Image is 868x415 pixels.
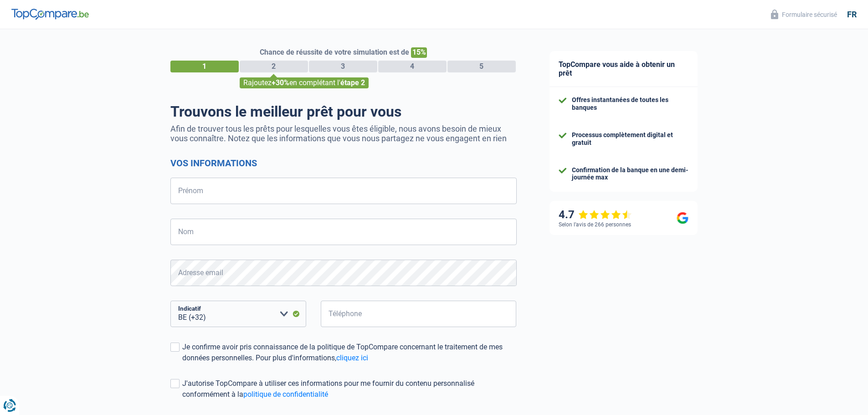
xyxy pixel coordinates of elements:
div: 1 [170,61,239,72]
a: politique de confidentialité [243,390,328,399]
span: +30% [272,78,289,87]
div: Rajoutez en complétant l' [240,77,369,88]
div: 4.7 [559,208,632,221]
button: Formulaire sécurisé [765,7,842,22]
span: Chance de réussite de votre simulation est de [260,48,409,56]
input: 401020304 [321,301,517,327]
div: 3 [309,61,377,72]
div: 2 [240,61,308,72]
div: TopCompare vous aide à obtenir un prêt [550,51,698,87]
div: Offres instantanées de toutes les banques [572,96,688,112]
h2: Vos informations [170,158,517,169]
div: Je confirme avoir pris connaissance de la politique de TopCompare concernant le traitement de mes... [182,342,517,364]
h1: Trouvons le meilleur prêt pour vous [170,103,517,120]
div: 5 [447,61,516,72]
span: 15% [411,47,427,58]
div: 4 [378,61,447,72]
div: fr [847,10,857,20]
div: Confirmation de la banque en une demi-journée max [572,166,688,182]
div: J'autorise TopCompare à utiliser ces informations pour me fournir du contenu personnalisé conform... [182,378,517,400]
span: étape 2 [340,78,365,87]
p: Afin de trouver tous les prêts pour lesquelles vous êtes éligible, nous avons besoin de mieux vou... [170,124,517,143]
div: Selon l’avis de 266 personnes [559,221,631,228]
a: cliquez ici [336,354,368,362]
div: Processus complètement digital et gratuit [572,131,688,147]
img: TopCompare Logo [11,9,89,20]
